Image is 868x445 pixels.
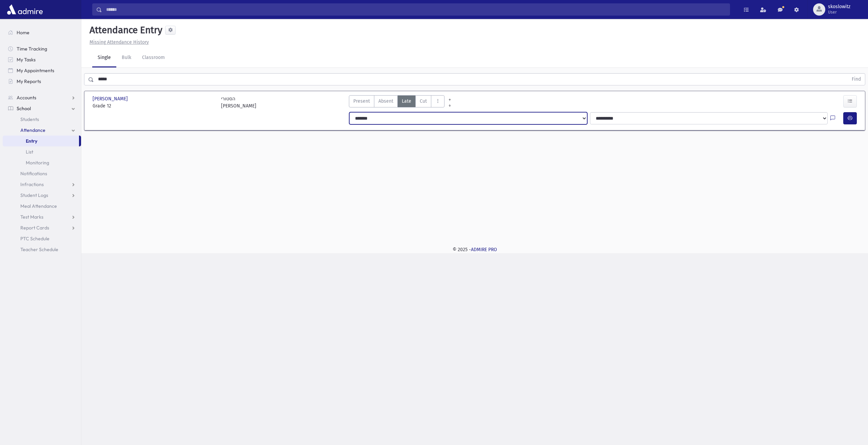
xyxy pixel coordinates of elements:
[17,67,54,74] span: My Appointments
[349,95,445,109] div: AttTypes
[17,105,31,112] span: School
[17,57,36,63] span: My Tasks
[5,3,44,16] img: AdmirePro
[20,181,44,187] span: Infractions
[20,127,45,133] span: Attendance
[20,214,43,220] span: Test Marks
[3,125,81,136] a: Attendance
[3,157,81,168] a: Monitoring
[26,138,37,144] span: Entry
[20,170,47,177] span: Notifications
[17,29,29,36] span: Home
[17,46,47,52] span: Time Tracking
[3,211,81,222] a: Test Marks
[3,146,81,157] a: List
[420,98,427,105] span: Cut
[828,9,850,15] span: User
[93,95,129,102] span: [PERSON_NAME]
[3,179,81,190] a: Infractions
[137,48,170,67] a: Classroom
[221,95,256,109] div: הסטורי [PERSON_NAME]
[20,192,48,198] span: Student Logs
[92,48,116,67] a: Single
[3,43,81,54] a: Time Tracking
[3,114,81,125] a: Students
[3,27,81,38] a: Home
[87,39,149,45] a: Missing Attendance History
[20,225,49,231] span: Report Cards
[93,102,214,109] span: Grade 12
[3,136,79,146] a: Entry
[3,76,81,87] a: My Reports
[26,160,49,166] span: Monitoring
[20,236,50,242] span: PTC Schedule
[90,39,149,45] u: Missing Attendance History
[3,168,81,179] a: Notifications
[828,4,850,9] span: skoslowitz
[20,246,58,252] span: Teacher Schedule
[17,95,36,101] span: Accounts
[20,116,39,122] span: Students
[3,54,81,65] a: My Tasks
[3,222,81,233] a: Report Cards
[3,244,81,255] a: Teacher Schedule
[471,247,497,252] a: ADMIRE PRO
[87,24,162,36] h5: Attendance Entry
[3,190,81,201] a: Student Logs
[92,246,857,253] div: © 2025 -
[378,98,393,105] span: Absent
[848,74,865,85] button: Find
[102,3,730,16] input: Search
[3,65,81,76] a: My Appointments
[3,103,81,114] a: School
[17,78,41,84] span: My Reports
[3,92,81,103] a: Accounts
[3,233,81,244] a: PTC Schedule
[3,201,81,211] a: Meal Attendance
[402,98,411,105] span: Late
[26,149,33,155] span: List
[20,203,57,209] span: Meal Attendance
[116,48,137,67] a: Bulk
[353,98,370,105] span: Present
